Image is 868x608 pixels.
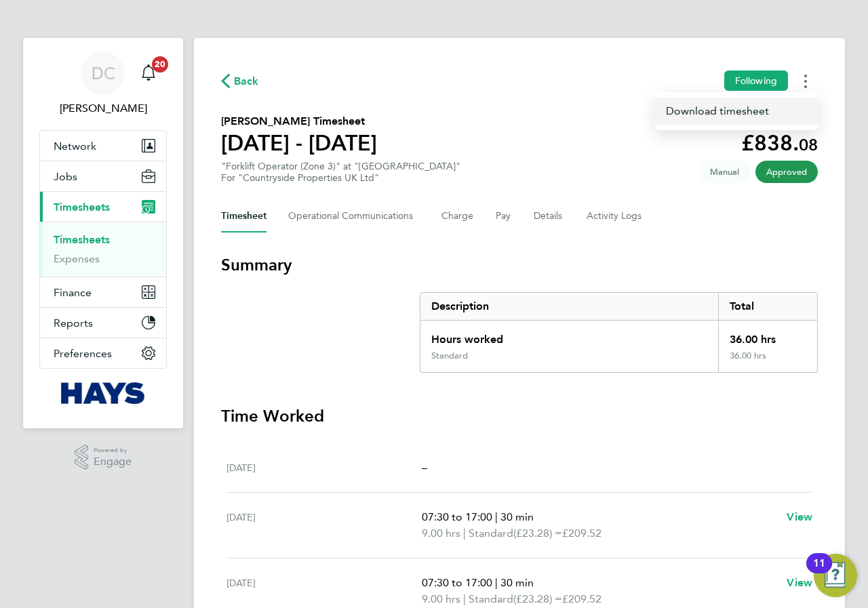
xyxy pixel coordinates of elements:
span: Engage [94,456,132,468]
div: "Forklift Operator (Zone 3)" at "[GEOGRAPHIC_DATA]" [221,161,460,184]
button: Reports [40,308,166,338]
div: For "Countryside Properties UK Ltd" [221,172,460,184]
span: This timesheet has been approved. [755,161,818,183]
span: View [787,576,812,589]
span: (£23.28) = [513,527,562,540]
span: Preferences [54,347,112,360]
div: [DATE] [226,509,422,542]
button: Details [534,200,565,232]
img: hays-logo-retina.png [61,382,146,404]
span: DC [92,64,115,82]
div: 36.00 hrs [718,350,817,372]
span: 30 min [500,576,534,589]
span: Standard [469,525,513,542]
a: View [787,509,812,525]
a: View [787,575,812,591]
span: Jobs [54,170,77,183]
span: £209.52 [562,592,601,605]
div: 36.00 hrs [718,321,817,350]
span: | [495,576,498,589]
button: Timesheet [221,200,267,232]
a: Expenses [54,252,100,265]
button: Timesheets [40,192,166,222]
span: Following [735,75,777,87]
span: View [787,510,812,523]
span: 08 [799,135,818,155]
span: This timesheet was manually created. [699,161,750,183]
app-decimal: £838. [741,130,818,156]
span: Timesheets [54,201,110,214]
div: 11 [813,563,825,581]
span: | [495,510,498,523]
button: Network [40,131,166,161]
div: Total [718,293,817,320]
div: Timesheets [40,222,166,277]
h1: [DATE] - [DATE] [221,129,377,157]
a: DC[PERSON_NAME] [39,52,167,117]
span: Powered by [94,445,132,456]
button: Jobs [40,161,166,191]
div: Description [420,293,718,320]
button: Operational Communications [288,200,420,232]
button: Preferences [40,338,166,368]
h3: Summary [221,254,818,276]
span: | [463,592,466,605]
a: Timesheets [54,233,110,246]
nav: Main navigation [23,38,183,428]
span: 30 min [500,510,534,523]
span: | [463,527,466,540]
button: Finance [40,277,166,307]
span: Finance [54,286,92,299]
h2: [PERSON_NAME] Timesheet [221,113,377,129]
span: 07:30 to 17:00 [422,576,492,589]
div: Hours worked [420,321,718,350]
span: – [422,461,427,474]
button: Timesheets Menu [793,70,818,92]
span: 9.00 hrs [422,592,460,605]
button: Pay [496,200,512,232]
span: 07:30 to 17:00 [422,510,492,523]
div: [DATE] [226,460,422,476]
div: [DATE] [226,575,422,607]
span: Danielle Croombs [39,100,167,117]
h3: Time Worked [221,405,818,427]
button: Following [724,70,788,91]
button: Open Resource Center, 11 new notifications [814,554,857,597]
span: 9.00 hrs [422,527,460,540]
span: 20 [152,56,168,73]
a: Powered byEngage [75,445,132,470]
a: Go to home page [39,382,167,404]
button: Activity Logs [587,200,644,232]
span: Back [234,73,259,89]
span: £209.52 [562,527,601,540]
span: Standard [469,591,513,607]
div: Summary [420,292,818,373]
span: Network [54,140,96,153]
span: Reports [54,317,93,329]
div: Standard [431,350,468,361]
a: 20 [135,52,162,95]
button: Back [221,73,259,89]
span: (£23.28) = [513,592,562,605]
a: Timesheets Menu [655,98,818,125]
button: Charge [441,200,474,232]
